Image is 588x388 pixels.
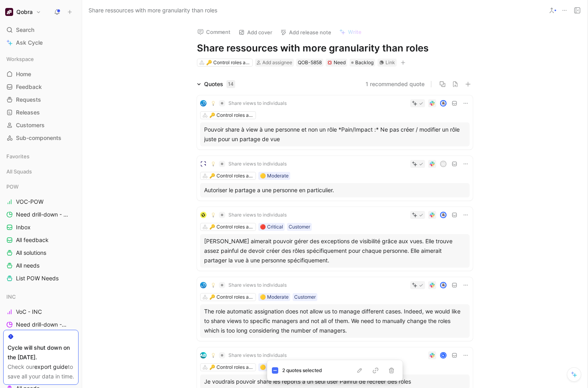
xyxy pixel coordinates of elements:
[208,351,289,360] button: 💡Share views to individuals
[194,26,234,37] button: Comment
[208,159,289,169] button: 💡Share views to individuals
[211,101,216,106] img: 💡
[6,152,29,160] span: Favorites
[6,55,34,63] span: Workspace
[16,274,59,282] span: List POW Needs
[298,59,322,67] div: QOB-5858
[200,161,206,167] img: logo
[16,8,33,16] h1: Qobra
[16,262,39,270] span: All needs
[204,125,466,144] div: Pouvoir share à view à une personne et non un rôle *Pain/Impact :* Ne pas créer / modifier un rôl...
[204,307,466,335] div: The role automatic assignation does not allow us to manage different cases. Indeed, we would like...
[441,353,446,358] div: N
[441,283,446,288] img: avatar
[3,272,79,284] a: List POW Needs
[228,100,287,106] span: Share views to individuals
[348,28,362,35] span: Write
[16,108,40,116] span: Releases
[3,221,79,233] a: Inbox
[327,60,332,65] img: 💢
[327,59,346,67] div: Need
[355,59,374,67] span: Backlog
[3,53,79,65] div: Workspace
[441,162,446,167] div: m
[260,223,283,231] div: 🔴 Critical
[3,132,79,144] a: Sub-components
[16,83,42,91] span: Feedback
[16,223,31,231] span: Inbox
[3,165,79,177] div: All Squads
[3,6,43,18] button: QobraQobra
[5,8,13,16] img: Qobra
[194,79,238,89] div: Quotes14
[211,162,216,166] img: 💡
[441,213,446,218] img: avatar
[3,306,79,318] a: VoC - INC
[441,101,446,106] img: avatar
[209,172,254,180] div: 🔑 Control roles and sharing
[3,181,79,193] div: POW
[16,121,45,129] span: Customers
[336,26,365,37] button: Write
[226,80,235,88] div: 14
[3,291,79,303] div: INC
[16,308,42,316] span: VoC - INC
[206,59,251,67] div: 🔑 Control roles and sharing
[228,212,287,218] span: Share views to individuals
[200,212,206,218] img: logo
[3,319,79,331] a: Need drill-down - INC
[3,165,79,180] div: All Squads
[204,236,466,265] div: [PERSON_NAME] aimerait pouvoir gérer des exceptions de visibilité grâce aux vues. Elle trouve ass...
[209,363,254,371] div: 🔑 Control roles and sharing
[3,119,79,131] a: Customers
[6,293,16,301] span: INC
[209,111,254,119] div: 🔑 Control roles and sharing
[3,150,79,162] div: Favorites
[16,134,61,142] span: Sub-components
[8,362,74,381] div: Check our to save all your data in time.
[197,42,473,55] h1: Share ressources with more granularity than roles
[260,293,289,301] div: 🟡 Moderate
[88,6,217,15] span: Share ressources with more granularity than roles
[3,106,79,118] a: Releases
[3,247,79,259] a: All solutions
[8,343,74,362] div: Cycle will shut down on the [DATE].
[3,196,79,208] a: VOC-POW
[16,38,43,47] span: Ask Cycle
[3,209,79,221] a: Need drill-down - POW
[260,363,289,371] div: 🟡 Moderate
[294,293,316,301] div: Customer
[3,37,79,49] a: Ask Cycle
[3,81,79,93] a: Feedback
[6,167,32,175] span: All Squads
[200,100,206,106] img: logo
[350,59,375,67] div: Backlog
[16,211,69,219] span: Need drill-down - POW
[3,68,79,80] a: Home
[211,283,216,288] img: 💡
[228,282,287,288] span: Share views to individuals
[209,223,254,231] div: 🔑 Control roles and sharing
[16,236,49,244] span: All feedback
[16,198,43,206] span: VOC-POW
[200,282,206,288] img: logo
[16,70,31,78] span: Home
[260,172,289,180] div: 🟡 Moderate
[200,352,206,358] img: logo
[209,293,254,301] div: 🔑 Control roles and sharing
[366,79,425,89] button: 1 recommended quote
[204,79,235,89] div: Quotes
[385,59,395,67] div: Link
[326,59,347,67] div: 💢Need
[3,181,79,284] div: POWVOC-POWNeed drill-down - POWInboxAll feedbackAll solutionsAll needsList POW Needs
[34,363,68,370] a: export guide
[208,98,289,108] button: 💡Share views to individuals
[3,24,79,36] div: Search
[6,183,19,191] span: POW
[204,185,466,195] div: Autoriser le partage a une personne en particulier.
[3,234,79,246] a: All feedback
[262,59,292,65] span: Add assignee
[204,377,466,386] div: Je voudrais pouvoir share les reports à un seul user Painful de recréer des roles
[3,94,79,106] a: Requests
[16,321,68,329] span: Need drill-down - INC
